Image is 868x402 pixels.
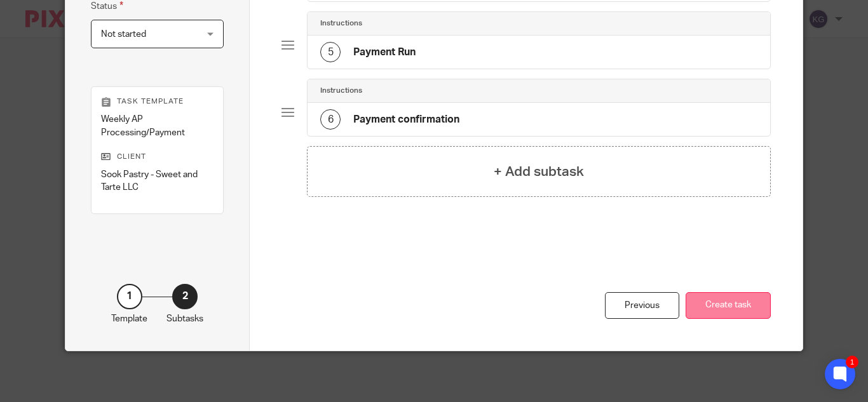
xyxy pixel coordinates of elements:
[117,284,142,309] div: 1
[686,292,771,319] button: Create task
[320,18,362,29] h4: Instructions
[101,97,214,107] p: Task template
[101,152,214,162] p: Client
[101,113,214,139] p: Weekly AP Processing/Payment
[320,86,362,96] h4: Instructions
[111,312,147,325] p: Template
[353,46,416,59] h4: Payment Run
[605,292,679,319] div: Previous
[846,356,858,368] div: 1
[101,168,214,194] p: Sook Pastry - Sweet and Tarte LLC
[320,42,341,62] div: 5
[101,30,146,39] span: Not started
[353,113,459,126] h4: Payment confirmation
[166,312,203,325] p: Subtasks
[172,284,198,309] div: 2
[320,109,341,130] div: 6
[494,162,584,182] h4: + Add subtask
